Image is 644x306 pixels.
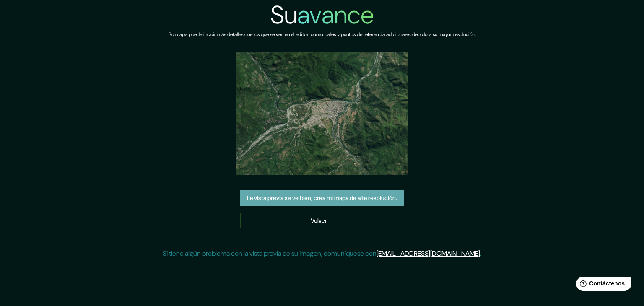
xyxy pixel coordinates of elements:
[240,213,397,228] a: Volver
[311,217,327,224] font: Volver
[240,190,404,206] button: La vista previa se ve bien, crea mi mapa de alta resolución.
[377,249,480,258] a: [EMAIL_ADDRESS][DOMAIN_NAME]
[569,273,635,297] iframe: Lanzador de widgets de ayuda
[480,249,481,258] font: .
[163,249,377,258] font: Si tiene algún problema con la vista previa de su imagen, comuníquese con
[236,52,408,175] img: vista previa del mapa creado
[247,194,397,202] font: La vista previa se ve bien, crea mi mapa de alta resolución.
[169,31,476,38] font: Su mapa puede incluir más detalles que los que se ven en el editor, como calles y puntos de refer...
